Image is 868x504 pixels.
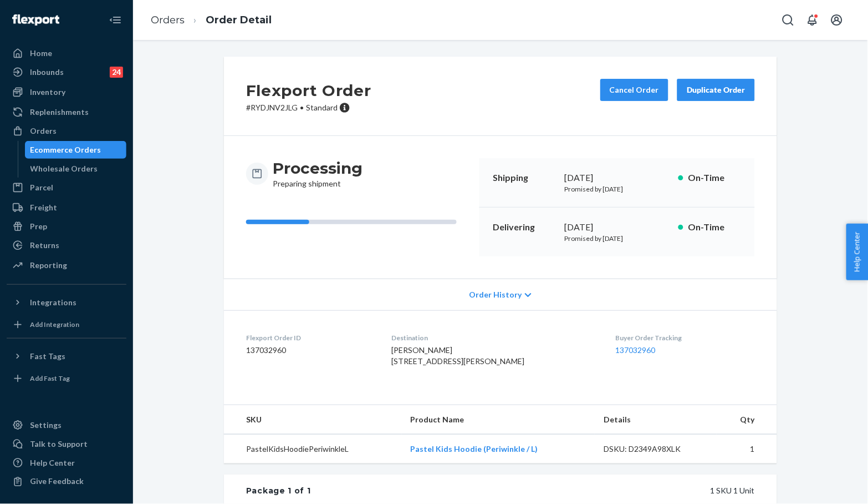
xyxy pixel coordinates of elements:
[110,67,123,78] div: 24
[30,182,53,193] div: Parcel
[30,87,65,98] div: Inventory
[151,14,185,26] a: Orders
[30,476,84,487] div: Give Feedback
[311,486,755,497] div: 1 SKU 1 Unit
[600,79,668,101] button: Cancel Order
[411,444,538,453] a: Pastel Kids Hoodie (Periwinkle / L)
[469,289,522,300] span: Order History
[7,122,126,140] a: Orders
[246,79,371,102] h2: Flexport Order
[30,125,57,137] div: Orders
[565,234,670,243] p: Promised by [DATE]
[30,420,62,431] div: Settings
[273,158,362,189] div: Preparing shipment
[7,316,126,334] a: Add Integration
[30,107,89,118] div: Replenishments
[30,260,67,271] div: Reporting
[7,347,126,365] button: Fast Tags
[246,486,311,497] div: Package 1 of 1
[30,297,76,308] div: Integrations
[25,141,127,159] a: Ecommerce Orders
[7,44,126,62] a: Home
[30,351,65,362] div: Fast Tags
[7,435,126,453] a: Talk to Support
[30,48,52,59] div: Home
[273,158,362,178] h3: Processing
[30,163,98,174] div: Wholesale Orders
[7,179,126,196] a: Parcel
[565,221,670,234] div: [DATE]
[826,9,848,31] button: Open account menu
[246,345,374,356] dd: 137032960
[392,333,598,342] dt: Destination
[7,454,126,472] a: Help Center
[306,103,338,112] span: Standard
[777,9,799,31] button: Open Search Box
[30,144,101,155] div: Ecommerce Orders
[206,14,272,26] a: Order Detail
[30,374,70,383] div: Add Fast Tag
[104,9,126,31] button: Close Navigation
[246,333,374,342] dt: Flexport Order ID
[30,67,64,78] div: Inbounds
[30,439,88,450] div: Talk to Support
[7,294,126,311] button: Integrations
[688,172,742,184] p: On-Time
[7,103,126,121] a: Replenishments
[392,345,525,366] span: [PERSON_NAME] [STREET_ADDRESS][PERSON_NAME]
[7,218,126,235] a: Prep
[300,103,304,112] span: •
[493,172,556,184] p: Shipping
[565,172,670,184] div: [DATE]
[801,9,824,31] button: Open notifications
[846,224,868,280] button: Help Center
[142,4,280,37] ol: breadcrumbs
[7,473,126,491] button: Give Feedback
[615,345,655,355] a: 137032960
[25,160,127,178] a: Wholesale Orders
[7,416,126,434] a: Settings
[30,202,57,213] div: Freight
[30,320,79,329] div: Add Integration
[7,236,126,254] a: Returns
[30,240,59,251] div: Returns
[677,79,755,101] button: Duplicate Order
[12,14,59,26] img: Flexport logo
[687,84,746,95] div: Duplicate Order
[7,256,126,274] a: Reporting
[246,102,371,113] p: # RYDJNV2JLG
[717,405,777,435] th: Qty
[224,435,402,464] td: PastelKidsHoodiePeriwinkleL
[7,199,126,216] a: Freight
[30,221,47,232] div: Prep
[595,405,717,435] th: Details
[604,443,708,455] div: DSKU: D2349A98XLK
[402,405,595,435] th: Product Name
[615,333,755,342] dt: Buyer Order Tracking
[7,63,126,81] a: Inbounds24
[7,83,126,101] a: Inventory
[224,405,402,435] th: SKU
[493,221,556,234] p: Delivering
[565,184,670,194] p: Promised by [DATE]
[688,221,742,234] p: On-Time
[30,457,75,468] div: Help Center
[717,435,777,464] td: 1
[7,370,126,387] a: Add Fast Tag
